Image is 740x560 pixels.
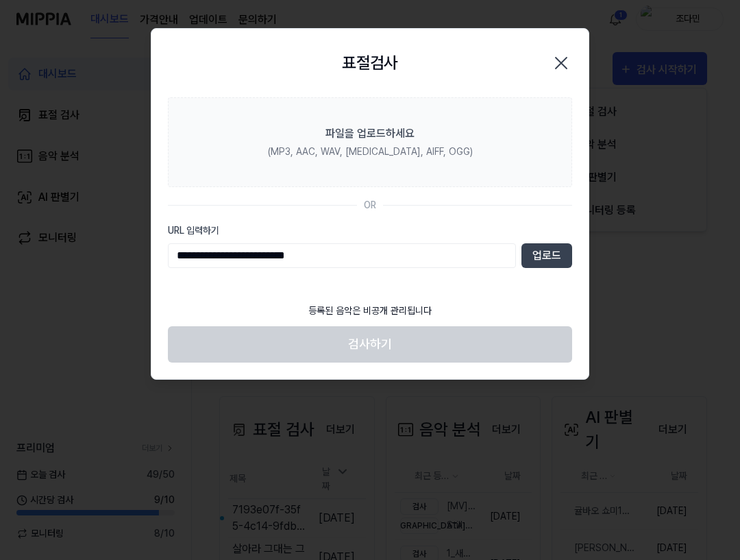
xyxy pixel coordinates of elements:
button: 업로드 [521,243,572,268]
label: URL 입력하기 [168,223,572,238]
div: 파일을 업로드하세요 [325,125,415,142]
div: 등록된 음악은 비공개 관리됩니다 [300,295,440,326]
div: (MP3, AAC, WAV, [MEDICAL_DATA], AIFF, OGG) [268,145,473,159]
div: OR [364,198,376,212]
h2: 표절검사 [342,51,398,75]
